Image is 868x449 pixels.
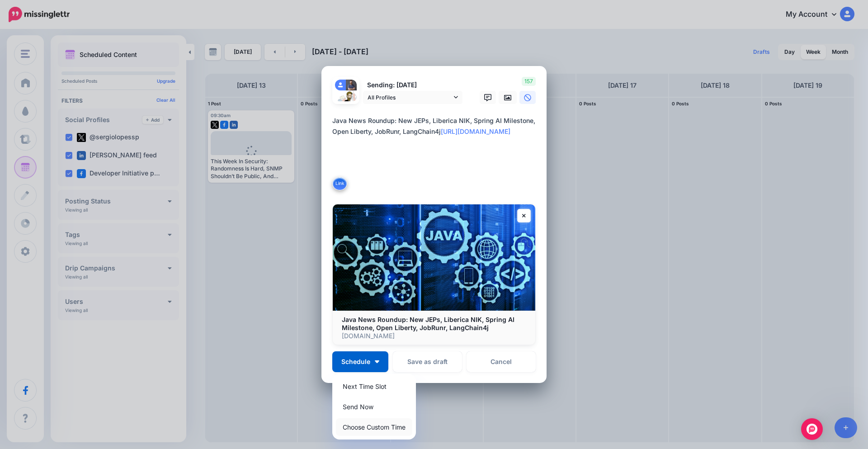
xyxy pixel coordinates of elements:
a: Next Time Slot [336,378,412,395]
button: Save as draft [393,351,462,372]
span: Schedule [341,359,370,365]
span: 157 [522,77,536,86]
b: Java News Roundup: New JEPs, Liberica NIK, Spring AI Milestone, Open Liberty, JobRunr, LangChain4j [342,316,514,331]
a: Choose Custom Time [336,418,412,436]
button: Schedule [332,351,388,372]
div: Schedule [332,374,416,440]
p: [DOMAIN_NAME] [342,332,526,340]
a: Cancel [467,351,536,372]
img: QppGEvPG-82148.jpg [335,90,357,112]
img: Java News Roundup: New JEPs, Liberica NIK, Spring AI Milestone, Open Liberty, JobRunr, LangChain4j [333,204,535,311]
img: arrow-down-white.png [375,360,379,363]
img: user_default_image.png [335,80,346,90]
p: Sending: [DATE] [363,80,462,90]
div: Java News Roundup: New JEPs, Liberica NIK, Spring AI Milestone, Open Liberty, JobRunr, LangChain4j [332,115,540,137]
a: Send Now [336,398,412,416]
a: All Profiles [363,91,462,104]
span: All Profiles [368,93,452,102]
img: 404938064_7577128425634114_8114752557348925942_n-bsa142071.jpg [346,80,357,90]
button: Link [332,177,347,190]
div: Open Intercom Messenger [801,418,823,440]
